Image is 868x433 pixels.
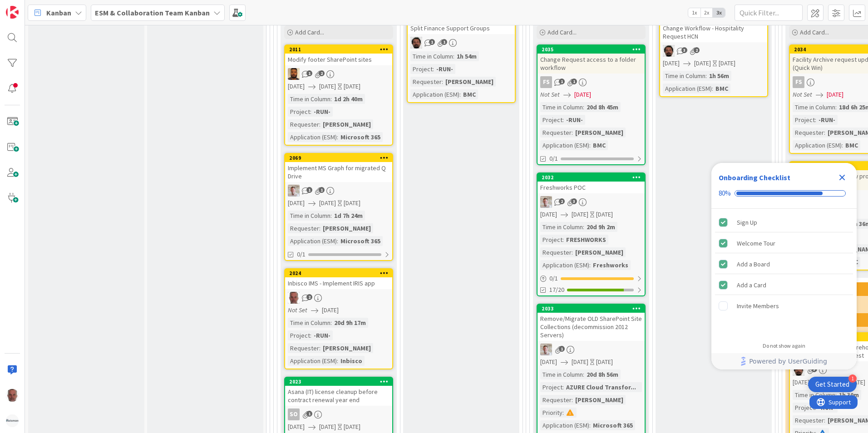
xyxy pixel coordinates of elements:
div: Time in Column [663,71,705,81]
div: Requester [793,128,824,138]
div: Project [288,330,310,340]
span: Support [19,1,41,12]
span: : [589,140,591,150]
span: 2 [306,294,312,300]
div: [DATE] [344,422,360,432]
span: Add Card... [800,28,829,36]
span: 1 [319,187,325,193]
div: Requester [793,415,824,425]
div: 2011Modify footer SharePoint sites [285,45,392,65]
span: 3x [713,8,725,17]
span: 3 [571,198,577,204]
div: 20d 8h 56m [584,369,621,379]
div: FS [540,76,552,88]
span: : [442,77,443,87]
div: Microsoft 365 [591,420,635,430]
span: : [824,128,825,138]
i: Not Set [540,90,560,98]
span: : [330,211,332,221]
div: FS [793,76,804,88]
span: [DATE] [288,82,305,91]
div: [PERSON_NAME] [443,77,496,87]
span: 1 [441,39,447,45]
div: [DATE] [344,198,360,208]
div: 2011 [289,46,392,53]
span: : [562,115,564,125]
div: Change Workflow - Hospitality Request HCN [660,14,767,42]
div: Time in Column [793,102,835,112]
div: SO [285,408,392,420]
div: Time in Column [540,102,583,112]
div: 1h 30m [837,390,861,400]
div: FS [538,76,645,88]
div: Time in Column [793,390,835,400]
span: : [337,356,338,366]
div: 1d 2h 40m [332,94,365,104]
img: DM [288,68,300,80]
div: Split Finance Support Groups [408,22,515,34]
div: Invite Members is incomplete. [715,296,853,316]
div: Remove/Migrate OLD SharePoint Site Collections (decommission 2012 Servers) [538,313,645,341]
div: [DATE] [848,378,865,387]
a: Powered by UserGuiding [716,353,852,369]
div: BMC [843,140,860,150]
div: Asana (IT) license cleanup before contract renewal year end [285,386,392,406]
div: 2032 [542,174,645,181]
div: 2023 [285,378,392,386]
div: Change Workflow - Hospitality Request HCN [660,22,767,42]
div: Add a Card is complete. [715,275,853,295]
span: [DATE] [288,422,305,432]
div: Invite Members [737,300,779,311]
span: Add Card... [547,28,577,36]
div: 2024Inbisco IMS - Implement IRIS app [285,269,392,289]
div: Close Checklist [835,170,849,185]
div: Microsoft 365 [338,132,383,142]
div: AC [408,37,515,49]
div: 2035Change Request access to a folder workflow [538,45,645,74]
span: 1 [559,346,565,352]
span: [DATE] [827,90,843,99]
span: 0 / 1 [549,274,558,283]
span: [DATE] [663,59,680,68]
div: 20d 8h 45m [584,102,621,112]
span: [DATE] [319,422,336,432]
div: Application (ESM) [793,140,842,150]
div: Add a Card [737,280,766,290]
img: HB [288,292,300,304]
div: 2069Implement MS Graph for migrated Q Drive [285,154,392,182]
div: [PERSON_NAME] [573,395,626,405]
div: Requester [288,119,319,129]
img: avatar [6,414,19,427]
div: Sign Up [737,217,757,228]
span: 1 [429,39,435,45]
div: Application (ESM) [288,236,337,246]
span: [DATE] [322,305,339,315]
div: Project [540,382,562,392]
div: Project [288,107,310,117]
span: 1 [306,411,312,417]
span: : [583,102,584,112]
div: 80% [719,189,731,197]
div: Add a Board [737,259,770,270]
div: Implement MS Graph for migrated Q Drive [285,162,392,182]
div: HB [285,292,392,304]
span: [DATE] [319,198,336,208]
div: Project [540,235,562,245]
div: Checklist Container [711,163,857,369]
span: : [459,89,461,99]
span: : [835,102,837,112]
div: -RUN- [816,115,838,125]
span: : [712,84,713,93]
span: 17/20 [549,285,564,295]
span: : [705,71,707,81]
div: Checklist progress: 80% [719,189,849,197]
div: AC [660,45,767,57]
div: 2033 [538,305,645,313]
div: [PERSON_NAME] [573,128,626,138]
span: [DATE] [319,82,336,91]
span: : [319,343,321,353]
div: 2033 [542,305,645,312]
div: 2069 [289,155,392,161]
span: : [562,408,564,418]
span: 1x [688,8,700,17]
